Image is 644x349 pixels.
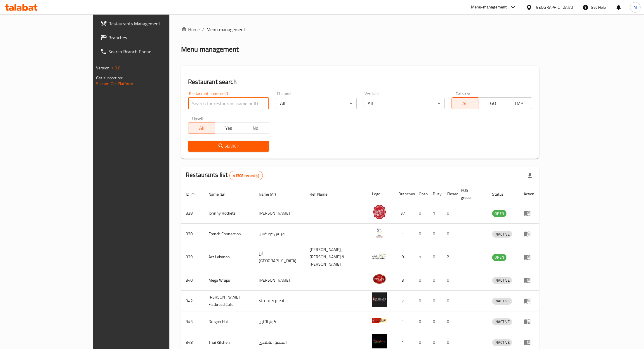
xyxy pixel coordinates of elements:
div: Menu-management [471,4,507,11]
td: 37 [394,203,414,224]
td: Dragon Hut [204,311,254,332]
td: 7 [394,291,414,311]
span: TMP [508,99,530,108]
td: 1 [428,203,442,224]
td: 1 [394,311,414,332]
h2: Menu management [181,45,239,54]
td: 9 [394,244,414,270]
div: Menu [524,210,534,217]
td: [PERSON_NAME] [254,270,305,291]
img: Thai Kitchen [372,334,387,348]
td: 0 [442,270,456,291]
td: Arz Lebanon [204,244,254,270]
div: INACTIVE [492,277,512,284]
span: INACTIVE [492,339,512,346]
span: TGO [481,99,503,108]
span: All [191,124,213,132]
div: Menu [524,318,534,325]
button: TGO [478,97,505,109]
td: 1 [414,244,428,270]
span: Name (En) [209,191,234,198]
button: All [452,97,479,109]
span: Yes [218,124,240,132]
td: [PERSON_NAME] [254,203,305,224]
td: 0 [428,244,442,270]
span: 1.0.0 [111,64,120,72]
th: Open [414,185,428,203]
img: Dragon Hut [372,313,387,328]
span: POS group [461,187,480,201]
td: 0 [428,270,442,291]
span: Name (Ar) [259,191,284,198]
div: Menu [524,254,534,261]
th: Action [519,185,539,203]
div: All [276,98,357,109]
div: INACTIVE [492,298,512,305]
td: فرنش كونكشن [254,224,305,244]
span: Ref. Name [310,191,335,198]
span: Search Branch Phone [108,48,196,55]
span: Get support on: [96,74,123,82]
h2: Restaurant search [188,78,532,86]
span: Menu management [206,26,245,33]
td: 0 [442,311,456,332]
td: [PERSON_NAME],[PERSON_NAME] & [PERSON_NAME] [305,244,368,270]
td: 0 [414,270,428,291]
span: M [633,4,637,10]
th: Logo [367,185,394,203]
a: Search Branch Phone [96,45,201,59]
td: 3 [394,270,414,291]
div: Menu [524,297,534,304]
span: Status [492,191,511,198]
span: OPEN [492,254,506,261]
th: Busy [428,185,442,203]
div: Menu [524,277,534,284]
td: 0 [414,224,428,244]
div: Menu [524,230,534,237]
span: ID [186,191,197,198]
th: Branches [394,185,414,203]
span: Restaurants Management [108,20,196,27]
td: 2 [442,244,456,270]
li: / [202,26,204,33]
button: All [188,122,215,134]
h2: Restaurants list [186,171,263,180]
td: Mega Wraps [204,270,254,291]
img: Johnny Rockets [372,205,387,219]
div: OPEN [492,210,506,217]
button: No [242,122,269,134]
td: 1 [394,224,414,244]
nav: breadcrumb [181,26,539,33]
span: INACTIVE [492,318,512,325]
img: French Connection [372,225,387,240]
span: Search [193,143,264,150]
img: Arz Lebanon [372,249,387,263]
span: INACTIVE [492,277,512,284]
div: Total records count [229,171,263,180]
td: كوخ التنين [254,311,305,332]
button: Yes [215,122,242,134]
img: Mega Wraps [372,272,387,286]
td: 0 [442,203,456,224]
td: 0 [442,291,456,311]
div: INACTIVE [492,318,512,325]
button: Search [188,141,269,152]
th: Closed [442,185,456,203]
td: 0 [442,224,456,244]
td: 0 [414,291,428,311]
img: Sandella's Flatbread Cafe [372,292,387,307]
td: French Connection [204,224,254,244]
label: Delivery [456,92,470,96]
td: Johnny Rockets [204,203,254,224]
a: Branches [96,31,201,45]
span: 41308 record(s) [230,173,263,178]
td: سانديلاز فلات براد [254,291,305,311]
span: Branches [108,34,196,41]
div: [GEOGRAPHIC_DATA] [534,4,573,10]
a: Support.OpsPlatform [96,80,133,87]
div: All [364,98,444,109]
div: Menu [524,339,534,346]
span: Version: [96,64,110,72]
span: INACTIVE [492,231,512,238]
